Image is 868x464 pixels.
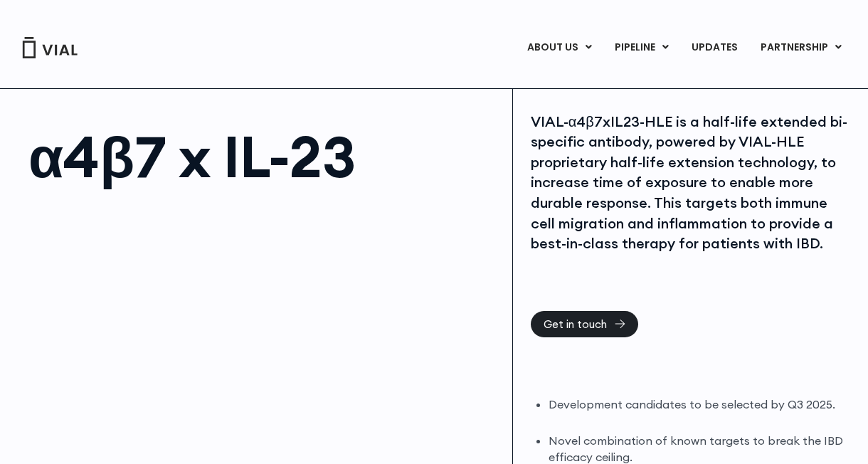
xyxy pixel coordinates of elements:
[680,36,748,60] a: UPDATES
[549,396,850,413] li: Development candidates to be selected by Q3 2025.
[749,36,853,60] a: PARTNERSHIPMenu Toggle
[28,128,498,185] h1: α4β7 x IL-23
[516,36,603,60] a: ABOUT USMenu Toggle
[531,112,850,254] div: VIAL-α4β7xIL23-HLE is a half-life extended bi-specific antibody, powered by VIAL-HLE proprietary ...
[21,37,78,58] img: Vial Logo
[544,319,607,329] span: Get in touch
[531,311,638,337] a: Get in touch
[603,36,679,60] a: PIPELINEMenu Toggle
